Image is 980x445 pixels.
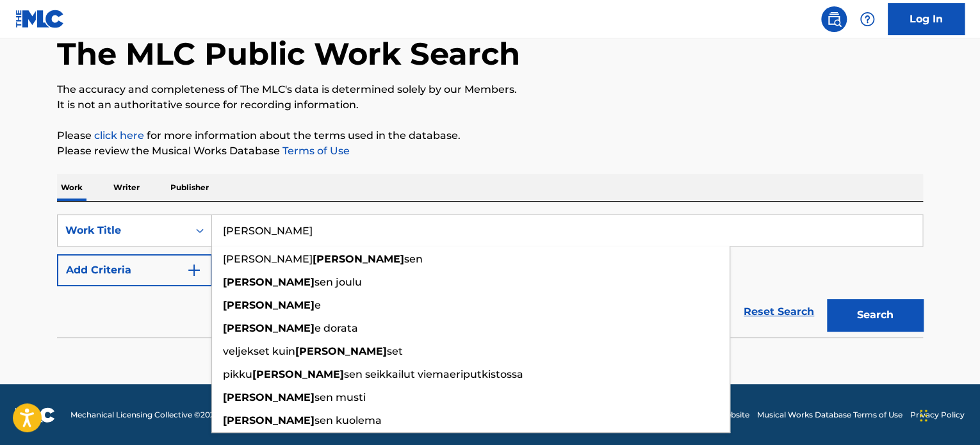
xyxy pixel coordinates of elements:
div: Help [854,6,880,32]
p: Please review the Musical Works Database [57,143,923,159]
a: Reset Search [737,298,821,326]
h1: The MLC Public Work Search [57,35,520,73]
strong: [PERSON_NAME] [252,368,344,380]
p: The accuracy and completeness of The MLC's data is determined solely by our Members. [57,82,923,97]
div: Drag [920,396,927,435]
span: e dorata [314,322,358,334]
span: sen seikkailut viemaeriputkistossa [344,368,523,380]
span: veljekset kuin [223,345,295,357]
img: search [826,12,842,27]
a: click here [94,129,144,142]
span: sen [404,253,423,265]
img: help [860,12,875,27]
button: Add Criteria [57,254,212,286]
p: It is not an authoritative source for recording information. [57,97,923,113]
iframe: Chat Widget [916,384,980,445]
a: Terms of Use [280,145,350,157]
span: sen joulu [314,276,362,288]
strong: [PERSON_NAME] [223,299,314,311]
strong: [PERSON_NAME] [295,345,387,357]
span: set [387,345,403,357]
span: sen kuolema [314,414,382,426]
p: Work [57,174,86,201]
a: Log In [888,3,965,35]
img: MLC Logo [15,10,65,28]
strong: [PERSON_NAME] [223,414,314,426]
button: Search [827,299,923,331]
p: Publisher [167,174,213,201]
img: 9d2ae6d4665cec9f34b9.svg [186,263,202,278]
strong: [PERSON_NAME] [223,322,314,334]
a: Public Search [821,6,847,32]
span: pikku [223,368,252,380]
div: Work Title [65,223,181,238]
a: Privacy Policy [910,409,965,421]
span: e [314,299,321,311]
p: Please for more information about the terms used in the database. [57,128,923,143]
p: Writer [110,174,143,201]
span: Mechanical Licensing Collective © 2025 [70,409,219,421]
a: Musical Works Database Terms of Use [757,409,902,421]
strong: [PERSON_NAME] [223,391,314,403]
span: [PERSON_NAME] [223,253,313,265]
form: Search Form [57,214,923,337]
span: sen musti [314,391,366,403]
strong: [PERSON_NAME] [313,253,404,265]
strong: [PERSON_NAME] [223,276,314,288]
img: logo [15,407,55,423]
